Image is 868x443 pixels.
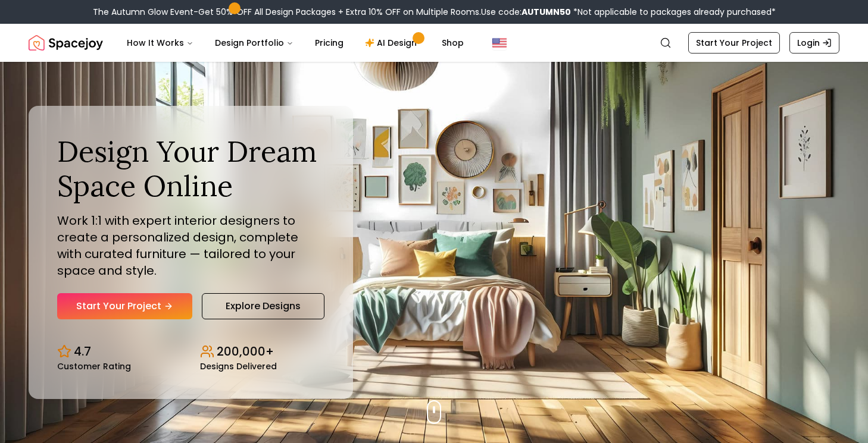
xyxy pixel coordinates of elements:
small: Customer Rating [57,362,131,370]
a: Shop [432,31,473,55]
div: The Autumn Glow Event-Get 50% OFF All Design Packages + Extra 10% OFF on Multiple Rooms. [93,6,776,18]
button: How It Works [117,31,203,55]
img: United States [492,36,507,50]
div: Design stats [57,334,324,370]
h1: Design Your Dream Space Online [57,134,324,203]
nav: Main [117,31,473,55]
nav: Global [29,24,839,62]
a: Spacejoy [29,31,103,55]
button: Design Portfolio [205,31,303,55]
small: Designs Delivered [200,362,277,370]
span: *Not applicable to packages already purchased* [571,6,776,18]
span: Use code: [481,6,571,18]
img: Spacejoy Logo [29,31,103,55]
p: 4.7 [74,343,91,360]
a: Start Your Project [57,293,192,319]
a: Login [789,32,839,54]
a: Start Your Project [688,32,780,54]
b: AUTUMN50 [522,6,571,18]
a: AI Design [355,31,430,55]
p: Work 1:1 with expert interior designers to create a personalized design, complete with curated fu... [57,212,324,279]
p: 200,000+ [217,343,274,360]
a: Pricing [305,31,353,55]
a: Explore Designs [202,293,324,319]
